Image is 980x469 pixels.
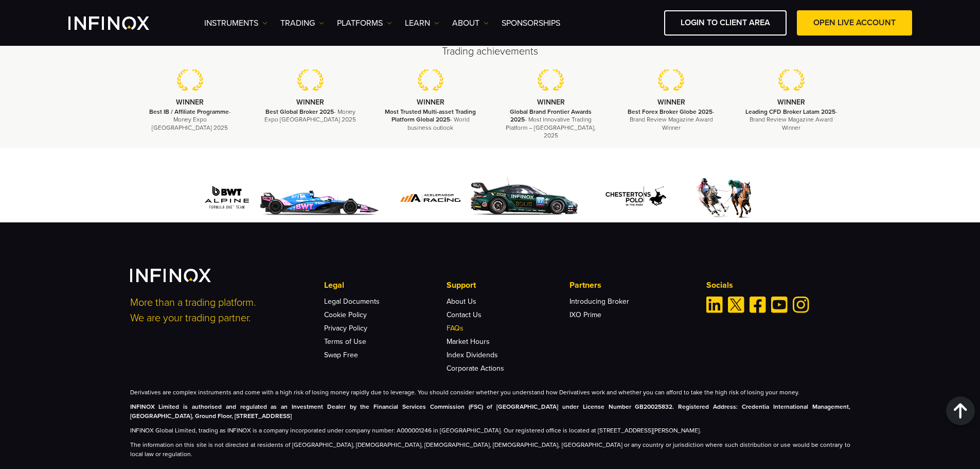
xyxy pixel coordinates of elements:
h2: Trading achievements [130,44,850,59]
a: Swap Free [324,351,358,359]
a: Facebook [750,297,766,313]
a: Linkedin [706,297,723,313]
a: OPEN LIVE ACCOUNT [797,10,912,36]
p: INFINOX Global Limited, trading as INFINOX is a company incorporated under company number: A00000... [130,426,850,435]
a: Cookie Policy [324,310,367,319]
a: Introducing Broker [569,297,629,306]
strong: Global Brand Frontier Awards 2025 [510,108,592,123]
a: Instagram [793,297,809,313]
strong: WINNER [176,98,204,107]
a: FAQs [447,324,464,333]
p: - Brand Review Magazine Award Winner [744,108,839,132]
a: Market Hours [447,337,490,346]
p: - World business outlook [383,108,478,132]
a: Privacy Policy [324,324,367,333]
strong: INFINOX Limited is authorised and regulated as an Investment Dealer by the Financial Services Com... [130,403,850,420]
a: Legal Documents [324,297,380,306]
a: IXO Prime [569,310,601,319]
a: Learn [405,17,439,29]
strong: WINNER [777,98,805,107]
strong: WINNER [657,98,685,107]
strong: Best Forex Broker Globe 2025 [628,108,712,115]
strong: Leading CFD Broker Latam 2025 [745,108,835,115]
p: - Money Expo [GEOGRAPHIC_DATA] 2025 [143,108,238,132]
p: The information on this site is not directed at residents of [GEOGRAPHIC_DATA], [DEMOGRAPHIC_DATA... [130,440,850,459]
a: PLATFORMS [337,17,392,29]
p: - Money Expo [GEOGRAPHIC_DATA] 2025 [263,108,358,124]
strong: WINNER [417,98,444,107]
p: Legal [324,279,447,291]
p: - Most Innovative Trading Platform – [GEOGRAPHIC_DATA], 2025 [504,108,598,140]
a: Instruments [204,17,268,29]
a: TRADING [280,17,324,29]
a: Terms of Use [324,337,366,346]
a: Contact Us [447,310,482,319]
strong: Best Global Broker 2025 [265,108,334,115]
a: ABOUT [452,17,489,29]
a: About Us [447,297,476,306]
a: Index Dividends [447,351,498,359]
a: INFINOX Logo [68,16,173,30]
p: More than a trading platform. We are your trading partner. [130,295,310,326]
strong: Most Trusted Multi-asset Trading Platform Global 2025 [385,108,476,123]
p: Socials [706,279,850,291]
a: SPONSORSHIPS [502,17,560,29]
p: Partners [569,279,692,291]
a: LOGIN TO CLIENT AREA [664,10,787,36]
p: - Brand Review Magazine Award Winner [624,108,719,132]
p: Support [447,279,569,291]
a: Corporate Actions [447,364,504,373]
strong: WINNER [537,98,565,107]
strong: WINNER [296,98,324,107]
strong: Best IB / Affiliate Programme [149,108,229,115]
a: Twitter [728,297,744,313]
p: Derivatives are complex instruments and come with a high risk of losing money rapidly due to leve... [130,388,850,397]
a: Youtube [771,297,788,313]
